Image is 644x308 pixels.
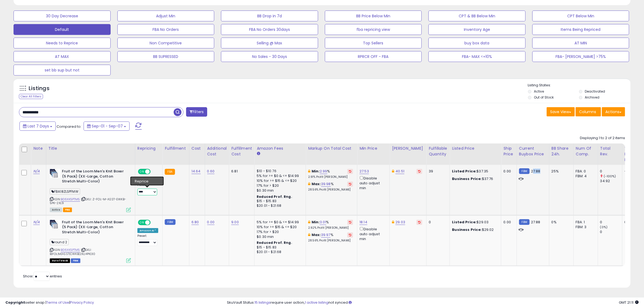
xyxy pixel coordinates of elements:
[221,11,318,21] button: BB Drop in 7d
[452,219,477,225] b: Listed Price:
[503,146,514,157] div: Ship Price
[61,197,80,202] a: B06XK5PTM5
[600,169,622,174] div: 0
[257,173,302,178] div: 5% for >= $0 & <= $14.99
[452,176,482,181] b: Business Price:
[600,230,622,234] div: 0
[452,220,497,225] div: $29.03
[579,109,596,114] span: Columns
[29,85,49,92] h5: Listings
[519,168,530,174] small: FBM
[50,239,69,245] span: round 2
[528,83,630,88] p: Listing States:
[452,169,477,174] b: Listed Price:
[50,169,61,178] img: 41jruwQfomL._SL40_.jpg
[429,220,445,225] div: 0
[532,51,629,62] button: FBA- [PERSON_NAME] >75%
[308,226,353,230] p: 2.92% Profit [PERSON_NAME]
[308,175,353,179] p: 2.91% Profit [PERSON_NAME]
[50,188,80,195] span: FBA18ZLSPFMW
[191,219,199,225] a: 6.80
[321,232,331,238] a: 39.97
[138,169,145,174] span: ON
[48,146,133,151] div: Title
[14,38,111,48] button: Needs to Reprice
[325,51,422,62] button: RPRCR OFF - FBA
[257,169,302,173] div: $10 - $10.76
[257,146,303,151] div: Amazon Fees
[395,219,405,225] a: 29.03
[312,169,320,174] b: Min:
[71,258,81,263] span: FBM
[600,179,622,184] div: 34.92
[165,146,187,151] div: Fulfillment
[50,248,95,256] span: | SKU: B|FOL|M|ASST|CWKB|2XL|4PK|30
[308,169,353,179] div: %
[257,178,302,183] div: 10% for >= $15 & <= $20
[257,225,302,230] div: 10% for >= $15 & <= $20
[305,300,328,305] a: 1 active listing
[5,300,94,305] div: seller snap | |
[46,300,69,305] a: Terms of Use
[50,169,131,212] div: ASIN:
[137,177,156,182] div: Amazon AI
[84,122,130,131] button: Sep-01 - Sep-07
[231,219,239,225] a: 9.00
[534,95,554,100] label: Out of Stock
[312,181,321,186] b: Max:
[137,146,160,151] div: Repricing
[50,220,61,229] img: 41jruwQfomL._SL40_.jpg
[532,38,629,48] button: AT MIN
[231,169,250,174] div: 6.81
[257,204,302,208] div: $20.01 - $21.68
[585,95,600,100] label: Archived
[257,220,302,225] div: 5% for >= $0 & <= $14.99
[503,169,512,174] div: 0.00
[117,24,214,35] button: FBA No Orders
[531,219,540,225] span: 27.88
[452,146,499,151] div: Listed Price
[585,89,605,94] label: Deactivated
[257,183,302,188] div: 17% for > $20
[428,51,526,62] button: FBA- MAX <=10%
[503,220,512,225] div: 0.00
[62,220,128,236] b: Fruit of the Loom Men's Knit Boxer (5 Pack) (XX-Large, Cotton Stretch Multi-Color)
[92,123,123,129] span: Sep-01 - Sep-07
[221,24,318,35] button: FBA No Orders 30days
[429,169,445,174] div: 39
[50,208,62,212] span: All listings currently available for purchase on Amazon
[395,169,404,174] a: 40.51
[227,300,639,305] div: SkuVault Status: require user action, not synced.
[165,169,175,175] small: FBA
[429,146,447,157] div: Fulfillable Quantity
[117,51,214,62] button: BB SUPRESSED
[320,219,326,225] a: 3.01
[576,220,594,225] div: FBA: 1
[257,199,302,204] div: $15 - $15.83
[19,122,56,131] button: Last 7 Days
[221,38,318,48] button: Selling @ Max
[308,146,355,151] div: Markup on Total Cost
[14,11,111,21] button: 30 Day Decrease
[359,175,385,191] div: Disable auto adjust min
[33,219,40,225] a: N/A
[547,107,575,116] button: Save View
[61,248,80,252] a: B06XK5PTM5
[62,169,128,185] b: Fruit of the Loom Men's Knit Boxer (5 Pack) (XX-Large, Cotton Stretch Multi-Color)
[576,107,601,116] button: Columns
[308,220,353,230] div: %
[165,219,175,225] small: FBM
[308,232,353,243] div: %
[576,146,596,157] div: Num of Comp.
[207,219,215,225] a: 0.00
[320,169,327,174] a: 2.99
[137,234,158,246] div: Preset:
[186,107,207,117] button: Filters
[428,11,526,21] button: CPT & BB Below Min
[14,24,111,35] button: Default
[117,38,214,48] button: Non Competitive
[207,169,215,174] a: 0.60
[580,136,625,141] div: Displaying 1 to 2 of 2 items
[325,24,422,35] button: fba repricing view
[600,225,608,229] small: (0%)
